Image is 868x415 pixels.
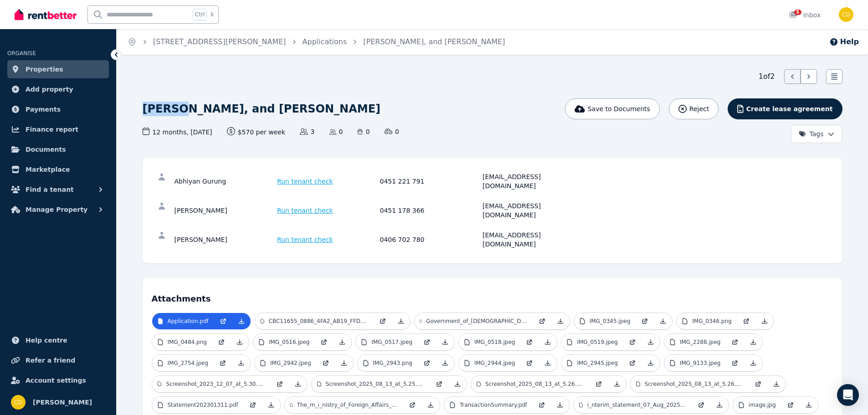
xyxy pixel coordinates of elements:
[26,184,74,195] span: Find a tenant
[358,355,418,371] a: IMG_2943.png
[333,334,351,350] a: Download Attachment
[317,355,335,371] a: Open in new Tab
[26,104,61,115] span: Payments
[371,338,412,346] p: IMG_0517.jpeg
[459,334,521,350] a: IMG_0518.jpeg
[733,397,781,413] a: image.jpg
[590,318,631,325] p: IMG_0345.jpeg
[791,125,842,143] button: Tags
[392,313,410,329] a: Download Attachment
[277,235,333,244] span: Run tenant check
[737,313,755,329] a: Open in new Tab
[483,231,583,249] div: [EMAIL_ADDRESS][DOMAIN_NAME]
[587,401,687,409] p: i_nterim_statement_07_Aug_2025_12_30_43.pdf
[385,127,399,136] span: 0
[270,359,311,367] p: IMG_2942.jpeg
[153,37,286,46] a: [STREET_ADDRESS][PERSON_NAME]
[749,376,767,392] a: Open in new Tab
[168,401,238,409] p: Statement202301311.pdf
[692,318,731,325] p: IMG_0346.png
[459,355,521,371] a: IMG_2944.jpeg
[577,359,618,367] p: IMG_2945.jpeg
[15,8,77,21] img: RentBetter
[143,127,212,137] span: 12 months , [DATE]
[749,401,776,409] p: image.jpg
[631,376,749,392] a: Screenshot_2025_08_13_at_5.26.47 pm.png
[117,29,516,55] nav: Breadcrumb
[380,231,480,249] div: 0406 702 780
[677,313,737,329] a: IMG_0346.png
[789,10,821,20] div: Inbox
[380,172,480,190] div: 0451 221 791
[608,376,626,392] a: Download Attachment
[26,64,63,75] span: Properties
[436,334,454,350] a: Download Attachment
[152,397,244,413] a: Statement202301311.pdf
[533,397,551,413] a: Open in new Tab
[7,180,109,199] button: Find a tenant
[551,397,569,413] a: Download Attachment
[710,397,729,413] a: Download Attachment
[539,334,557,350] a: Download Attachment
[329,127,343,136] span: 0
[143,102,381,116] h1: [PERSON_NAME], and [PERSON_NAME]
[574,313,636,329] a: IMG_0345.jpeg
[244,397,262,413] a: Open in new Tab
[152,313,214,329] a: Application.pdf
[474,359,515,367] p: IMG_2944.jpeg
[794,10,801,15] span: 5
[418,334,436,350] a: Open in new Tab
[262,397,280,413] a: Download Attachment
[363,37,505,46] a: [PERSON_NAME], and [PERSON_NAME]
[664,334,726,350] a: IMG_2288.jpeg
[726,334,744,350] a: Open in new Tab
[232,355,250,371] a: Download Attachment
[590,376,608,392] a: Open in new Tab
[271,376,289,392] a: Open in new Tab
[7,100,109,118] a: Payments
[7,80,109,98] a: Add property
[7,371,109,389] a: Account settings
[642,355,660,371] a: Download Attachment
[168,359,209,367] p: IMG_2754.jpeg
[755,313,774,329] a: Download Attachment
[533,313,551,329] a: Open in new Tab
[255,313,374,329] a: CBC11655_0886_4FA2_AB19_FFD401A9D675.png
[426,318,528,325] p: Government_of_[DEMOGRAPHIC_DATA]_has_issued_this_Citizenship_Certificat.pdf
[357,127,370,136] span: 0
[26,144,66,155] span: Documents
[418,355,436,371] a: Open in new Tab
[300,127,314,136] span: 3
[565,98,660,119] button: Save to Documents
[7,120,109,138] a: Finance report
[680,359,721,367] p: IMG_9133.jpeg
[483,172,583,190] div: [EMAIL_ADDRESS][DOMAIN_NAME]
[11,395,26,410] img: Chris Dimitropoulos
[692,397,710,413] a: Open in new Tab
[33,397,92,408] span: [PERSON_NAME]
[839,7,853,22] img: Chris Dimitropoulos
[746,104,833,113] span: Create lease agreement
[654,313,672,329] a: Download Attachment
[356,334,418,350] a: IMG_0517.jpeg
[588,104,650,113] span: Save to Documents
[799,129,824,138] span: Tags
[436,355,454,371] a: Download Attachment
[232,313,251,329] a: Download Attachment
[26,355,75,366] span: Refer a friend
[448,376,467,392] a: Download Attachment
[193,9,207,20] span: Ctrl
[7,160,109,179] a: Marketplace
[485,380,584,388] p: Screenshot_2025_08_13_at_5.26.18 pm.png
[642,334,660,350] a: Download Attachment
[166,380,265,388] p: Screenshot_2023_12_07_at_5.30.06 pm.jpeg
[421,397,440,413] a: Download Attachment
[26,335,67,346] span: Help centre
[444,397,533,413] a: TransactionSummary.pdf
[26,164,70,175] span: Marketplace
[152,334,212,350] a: IMG_0484.png
[574,397,692,413] a: i_nterim_statement_07_Aug_2025_12_30_43.pdf
[623,355,642,371] a: Open in new Tab
[211,11,214,18] span: k
[577,338,618,346] p: IMG_0519.jpeg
